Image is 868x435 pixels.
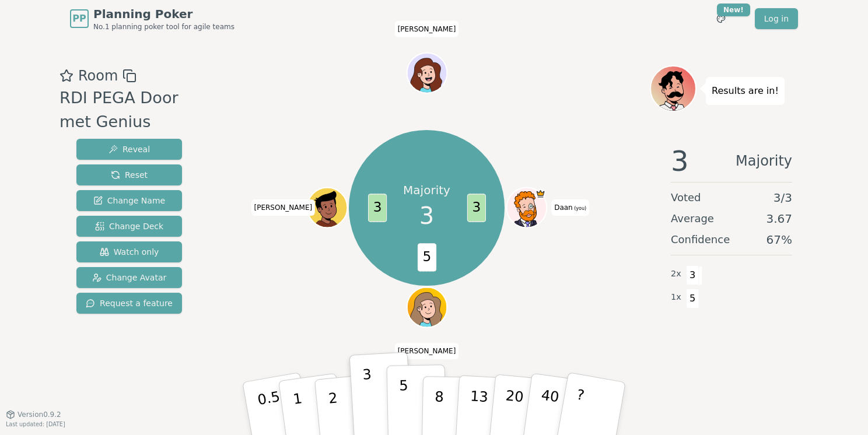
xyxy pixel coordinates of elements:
span: Change Deck [95,220,163,232]
button: Change Name [76,190,182,211]
button: Request a feature [76,293,182,314]
button: Click to change your avatar [508,189,545,227]
span: 3 [671,147,689,175]
span: 5 [686,289,699,308]
span: 67 % [766,231,792,248]
span: Planning Poker [93,6,235,22]
span: Confidence [671,231,730,248]
span: Reveal [108,143,150,155]
span: 3 / 3 [773,190,792,206]
button: Watch only [76,241,182,262]
a: Log in [755,8,798,29]
span: Reset [111,169,148,181]
span: 5 [417,243,436,271]
p: Results are in! [712,83,779,99]
span: Click to change your name [395,343,459,359]
span: Change Avatar [92,272,167,283]
span: 1 x [671,291,681,304]
p: 3 [362,366,375,430]
span: Last updated: [DATE] [6,421,65,427]
span: Click to change your name [251,199,315,216]
p: Majority [403,182,450,198]
span: 3 [467,194,485,222]
a: PPPlanning PokerNo.1 planning poker tool for agile teams [70,6,235,31]
span: Request a feature [86,297,173,309]
button: Reset [76,164,182,185]
span: (you) [573,206,587,211]
button: New! [710,8,731,29]
span: 3 [367,194,386,222]
button: Reveal [76,139,182,160]
span: PP [72,12,86,26]
span: Change Name [93,195,165,206]
div: RDI PEGA Door met Genius [60,86,204,134]
span: 2 x [671,268,681,280]
span: Room [78,65,118,86]
span: Voted [671,190,701,206]
span: Version 0.9.2 [17,410,61,419]
button: Change Avatar [76,267,182,288]
span: No.1 planning poker tool for agile teams [93,22,235,31]
span: 3 [686,265,699,285]
span: Average [671,211,714,227]
span: Click to change your name [551,199,589,216]
span: 3 [419,198,434,233]
button: Change Deck [76,216,182,237]
div: New! [717,3,750,16]
button: Version0.9.2 [6,410,61,419]
span: Daan is the host [535,189,545,199]
span: Majority [736,147,792,175]
span: Click to change your name [395,21,459,37]
button: Add as favourite [60,65,73,86]
span: 3.67 [766,211,792,227]
span: Watch only [100,246,159,258]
